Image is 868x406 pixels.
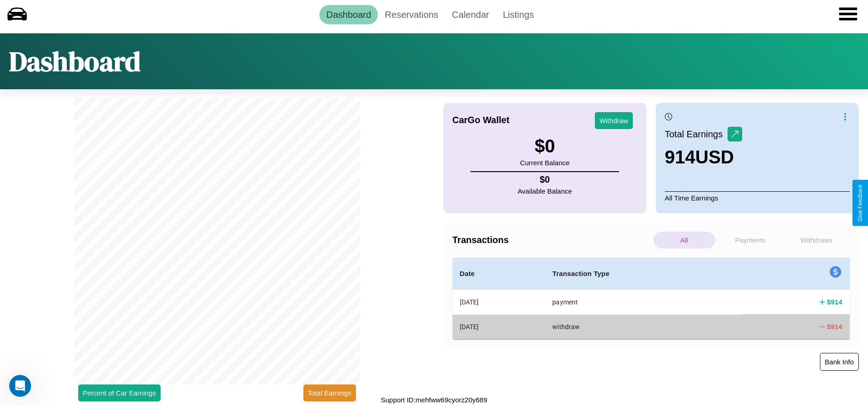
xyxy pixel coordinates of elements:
[453,115,510,125] h4: CarGo Wallet
[552,268,734,279] h4: Transaction Type
[720,232,782,249] p: Payments
[827,322,842,331] h4: $ 914
[653,232,715,249] p: All
[665,147,742,168] h3: 914 USD
[595,112,633,129] button: Withdraw
[820,353,859,371] button: Bank Info
[381,394,487,406] p: Support ID: mehfww69cyorz20y689
[378,5,445,24] a: Reservations
[520,157,569,169] p: Current Balance
[857,184,863,222] div: Give Feedback
[545,314,742,339] th: withdraw
[453,235,651,245] h4: Transactions
[9,43,140,80] h1: Dashboard
[545,290,742,315] th: payment
[78,384,161,401] button: Percent of Car Earnings
[453,314,545,339] th: [DATE]
[303,384,356,401] button: Total Earnings
[827,297,842,307] h4: $ 914
[665,126,728,142] p: Total Earnings
[518,185,572,197] p: Available Balance
[453,258,850,339] table: simple table
[319,5,378,24] a: Dashboard
[445,5,496,24] a: Calendar
[460,268,538,279] h4: Date
[453,290,545,315] th: [DATE]
[9,375,31,397] iframe: Intercom live chat
[518,174,572,185] h4: $ 0
[496,5,541,24] a: Listings
[665,191,850,204] p: All Time Earnings
[786,232,847,249] p: Withdraws
[520,136,569,157] h3: $ 0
